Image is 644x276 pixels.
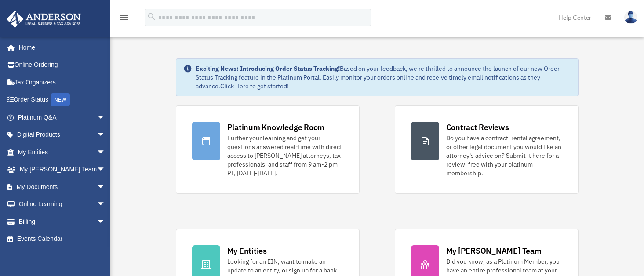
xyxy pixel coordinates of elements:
[6,230,119,248] a: Events Calendar
[6,213,119,230] a: Billingarrow_drop_down
[6,73,119,91] a: Tax Organizers
[227,134,343,178] div: Further your learning and get your questions answered real-time with direct access to [PERSON_NAM...
[227,122,325,133] div: Platinum Knowledge Room
[97,161,114,179] span: arrow_drop_down
[97,196,114,214] span: arrow_drop_down
[6,39,114,56] a: Home
[97,178,114,196] span: arrow_drop_down
[97,126,114,144] span: arrow_drop_down
[624,11,637,24] img: User Pic
[176,105,360,194] a: Platinum Knowledge Room Further your learning and get your questions answered real-time with dire...
[395,105,579,194] a: Contract Reviews Do you have a contract, rental agreement, or other legal document you would like...
[119,15,129,23] a: menu
[97,109,114,127] span: arrow_drop_down
[147,12,156,22] i: search
[446,134,562,178] div: Do you have a contract, rental agreement, or other legal document you would like an attorney's ad...
[446,122,509,133] div: Contract Reviews
[51,93,70,106] div: NEW
[119,12,129,23] i: menu
[6,143,119,161] a: My Entitiesarrow_drop_down
[6,91,119,109] a: Order StatusNEW
[6,178,119,196] a: My Documentsarrow_drop_down
[4,11,84,28] img: Anderson Advisors Platinum Portal
[6,126,119,144] a: Digital Productsarrow_drop_down
[97,143,114,161] span: arrow_drop_down
[196,65,340,73] strong: Exciting News: Introducing Order Status Tracking!
[6,161,119,178] a: My [PERSON_NAME] Teamarrow_drop_down
[446,245,542,256] div: My [PERSON_NAME] Team
[6,109,119,126] a: Platinum Q&Aarrow_drop_down
[196,64,571,91] div: Based on your feedback, we're thrilled to announce the launch of our new Order Status Tracking fe...
[227,245,267,256] div: My Entities
[6,196,119,213] a: Online Learningarrow_drop_down
[97,213,114,231] span: arrow_drop_down
[220,82,289,90] a: Click Here to get started!
[6,56,119,74] a: Online Ordering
